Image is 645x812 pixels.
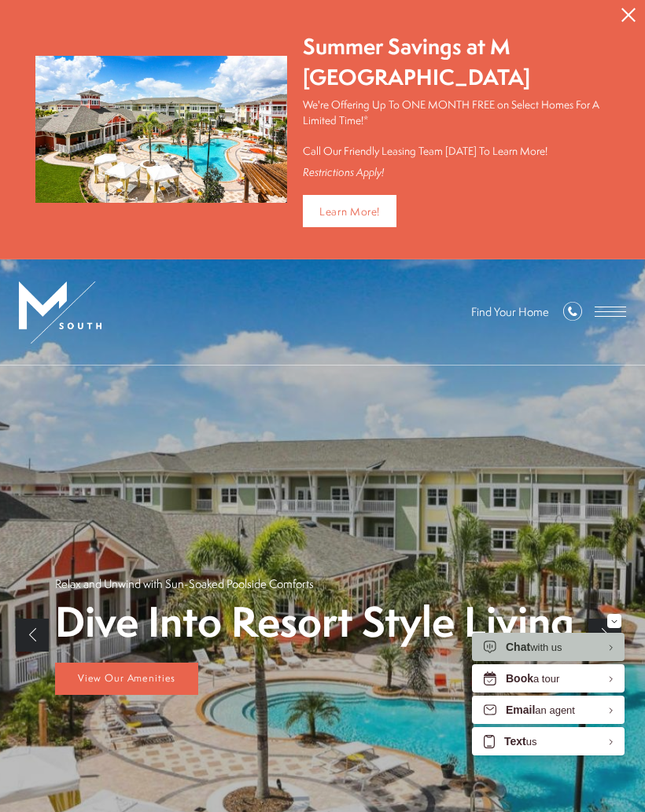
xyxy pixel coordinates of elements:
[16,619,49,652] a: Previous
[471,303,549,320] a: Find Your Home
[19,281,101,344] img: MSouth
[303,31,610,93] div: Summer Savings at M [GEOGRAPHIC_DATA]
[55,600,574,645] p: Dive Into Resort Style Living
[55,575,314,592] p: Relax and Unwind with Sun-Soaked Poolside Comforts
[35,56,287,203] img: Summer Savings at M South Apartments
[78,671,175,685] span: View Our Amenities
[595,307,626,317] button: Open Menu
[588,619,621,652] a: Next
[303,97,610,158] p: We're Offering Up To ONE MONTH FREE on Select Homes For A Limited Time!* Call Our Friendly Leasin...
[563,302,582,323] a: Call Us at 813-570-8014
[303,195,396,227] a: Learn More!
[303,166,610,179] div: Restrictions Apply!
[55,663,198,695] a: View Our Amenities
